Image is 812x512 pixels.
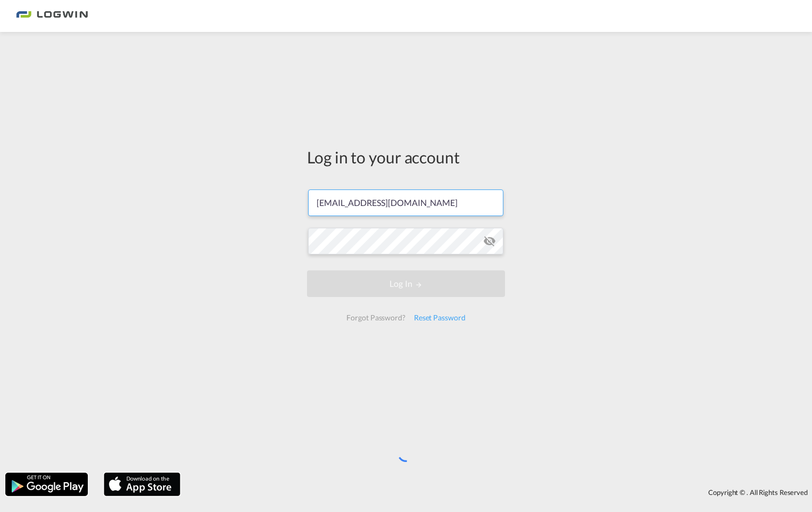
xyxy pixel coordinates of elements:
[483,235,496,247] md-icon: icon-eye-off
[410,308,470,327] div: Reset Password
[342,308,409,327] div: Forgot Password?
[308,189,503,216] input: Enter email/phone number
[4,472,89,497] img: google.png
[103,472,181,497] img: apple.png
[307,270,505,297] button: LOGIN
[307,146,505,168] div: Log in to your account
[16,4,88,28] img: 2761ae10d95411efa20a1f5e0282d2d7.png
[186,483,812,501] div: Copyright © . All Rights Reserved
